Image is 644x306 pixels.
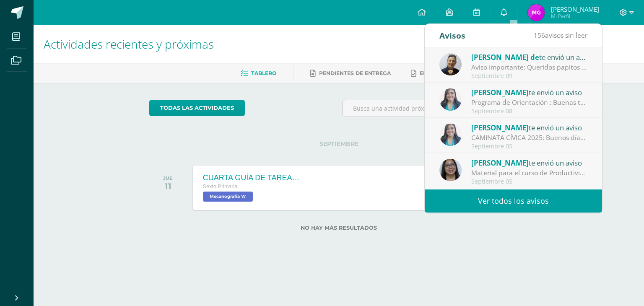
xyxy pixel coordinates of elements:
img: be92b6c484970536b82811644e40775c.png [439,124,462,146]
input: Busca una actividad próxima aquí... [343,100,528,117]
div: Avisos [439,24,465,47]
div: Material para el curso de Productividad: Para el día lunes debe traer ilustraciones de los animal... [471,168,588,178]
span: 156 [534,31,545,40]
a: Pendientes de entrega [310,67,391,80]
div: Septiembre 09 [471,73,588,80]
div: Aviso Importante: Queridos papitos por este medio les saludo cordialmente. El motivo de la presen... [471,62,588,72]
img: 90c3bb5543f2970d9a0839e1ce488333.png [439,159,462,181]
img: be92b6c484970536b82811644e40775c.png [439,88,462,111]
a: Ver todos los avisos [425,189,602,213]
img: 67f0ede88ef848e2db85819136c0f493.png [439,53,462,75]
div: te envió un aviso [471,122,588,133]
label: No hay más resultados [149,225,529,231]
span: [PERSON_NAME] [471,88,529,97]
div: Septiembre 08 [471,108,588,115]
span: [PERSON_NAME] [551,5,599,13]
div: CUARTA GUÍA DE TAREAS DEL CUARTO BIMESTRE [203,174,304,182]
span: Mi Perfil [551,13,599,20]
span: avisos sin leer [534,31,587,40]
div: te envió un aviso [471,52,588,62]
div: Programa de Orientación : Buenas tardes estudiantes: Esperando se encuentren bien, por este medio... [471,98,588,107]
span: Tablero [251,70,276,76]
img: c6c3a604df4f3858ad9f3349a9da0b9a.png [528,4,545,21]
span: [PERSON_NAME] de [471,52,539,62]
span: Mecanografia 'A' [203,192,253,202]
div: Septiembre 05 [471,143,588,150]
a: Entregadas [411,67,457,80]
a: todas las Actividades [149,100,245,116]
span: Entregadas [420,70,457,76]
span: Pendientes de entrega [319,70,391,76]
a: Tablero [241,67,276,80]
div: JUE [163,175,173,181]
span: SEPTIEMBRE [306,140,372,148]
div: CAMINATA CÍVICA 2025: Buenos días queridos padres de familia Esperando se encuentren bien, por es... [471,133,588,143]
span: [PERSON_NAME] [471,158,529,168]
span: Sexto Primaria [203,184,238,189]
span: Actividades recientes y próximas [44,36,214,52]
span: [PERSON_NAME] [471,123,529,132]
div: te envió un aviso [471,87,588,98]
div: te envió un aviso [471,157,588,168]
div: 11 [163,181,173,191]
div: Septiembre 05 [471,178,588,185]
